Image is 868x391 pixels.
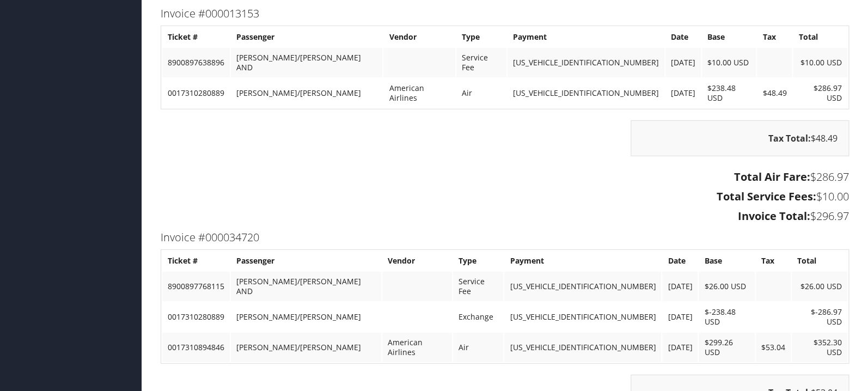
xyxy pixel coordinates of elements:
[792,302,847,332] td: $-286.97 USD
[508,27,664,47] th: Payment
[162,272,230,301] td: 8900897768115
[792,333,847,362] td: $352.30 USD
[161,230,849,245] h3: Invoice #000034720
[717,189,816,204] strong: Total Service Fees:
[382,333,452,362] td: American Airlines
[456,27,506,47] th: Type
[453,302,504,332] td: Exchange
[665,78,701,108] td: [DATE]
[383,78,455,108] td: American Airlines
[702,27,756,47] th: Base
[504,272,661,301] td: [US_VEHICLE_IDENTIFICATION_NUMBER]
[231,251,381,271] th: Passenger
[702,48,756,77] td: $10.00 USD
[162,302,230,332] td: 0017310280889
[231,272,381,301] td: [PERSON_NAME]/[PERSON_NAME] AND
[383,27,455,47] th: Vendor
[699,251,754,271] th: Base
[699,333,754,362] td: $299.26 USD
[231,78,382,108] td: [PERSON_NAME]/[PERSON_NAME]
[793,27,847,47] th: Total
[756,251,791,271] th: Tax
[161,209,849,224] h3: $296.97
[757,78,792,108] td: $48.49
[631,120,849,156] div: $48.49
[453,272,504,301] td: Service Fee
[768,132,811,144] strong: Tax Total:
[162,251,230,271] th: Ticket #
[792,272,847,301] td: $26.00 USD
[382,251,452,271] th: Vendor
[456,78,506,108] td: Air
[793,48,847,77] td: $10.00 USD
[161,169,849,185] h3: $286.97
[699,302,754,332] td: $-238.48 USD
[665,48,701,77] td: [DATE]
[508,48,664,77] td: [US_VEHICLE_IDENTIFICATION_NUMBER]
[456,48,506,77] td: Service Fee
[162,27,230,47] th: Ticket #
[665,27,701,47] th: Date
[757,27,792,47] th: Tax
[702,78,756,108] td: $238.48 USD
[792,251,847,271] th: Total
[508,78,664,108] td: [US_VEHICLE_IDENTIFICATION_NUMBER]
[504,251,661,271] th: Payment
[453,251,504,271] th: Type
[161,6,849,21] h3: Invoice #000013153
[662,302,698,332] td: [DATE]
[504,302,661,332] td: [US_VEHICLE_IDENTIFICATION_NUMBER]
[161,189,849,204] h3: $10.00
[231,333,381,362] td: [PERSON_NAME]/[PERSON_NAME]
[231,48,382,77] td: [PERSON_NAME]/[PERSON_NAME] AND
[734,169,810,184] strong: Total Air Fare:
[162,333,230,362] td: 0017310894846
[738,209,810,223] strong: Invoice Total:
[162,78,230,108] td: 0017310280889
[756,333,791,362] td: $53.04
[793,78,847,108] td: $286.97 USD
[662,272,698,301] td: [DATE]
[662,333,698,362] td: [DATE]
[231,27,382,47] th: Passenger
[231,302,381,332] td: [PERSON_NAME]/[PERSON_NAME]
[162,48,230,77] td: 8900897638896
[662,251,698,271] th: Date
[453,333,504,362] td: Air
[504,333,661,362] td: [US_VEHICLE_IDENTIFICATION_NUMBER]
[699,272,754,301] td: $26.00 USD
